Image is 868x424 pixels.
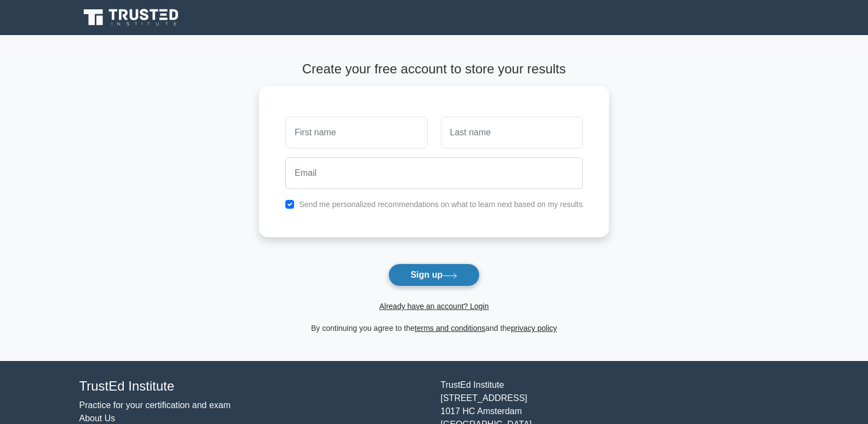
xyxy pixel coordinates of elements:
[299,200,583,209] label: Send me personalized recommendations on what to learn next based on my results
[79,414,116,423] a: About Us
[388,263,480,287] button: Sign up
[259,61,609,77] h4: Create your free account to store your results
[79,400,231,410] a: Practice for your certification and exam
[252,322,616,335] div: By continuing you agree to the and the
[415,324,485,333] a: terms and conditions
[285,117,427,148] input: First name
[379,302,488,311] a: Already have an account? Login
[511,324,557,333] a: privacy policy
[441,117,583,148] input: Last name
[79,379,428,394] h4: TrustEd Institute
[285,157,583,189] input: Email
